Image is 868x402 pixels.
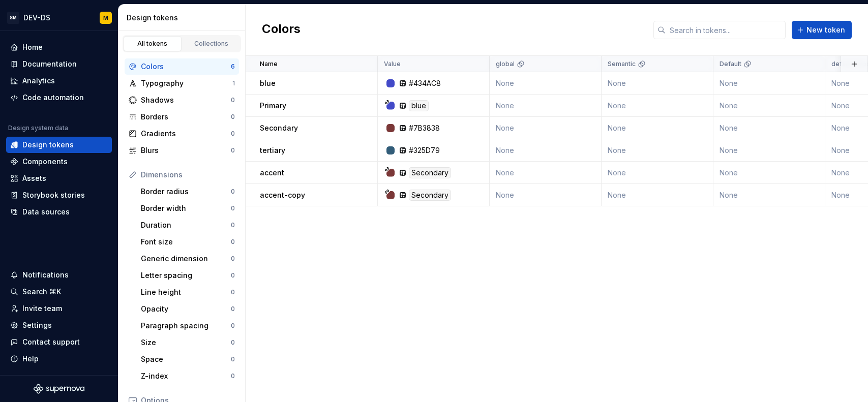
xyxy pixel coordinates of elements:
td: None [713,117,825,139]
div: 1 [232,79,235,87]
div: 0 [231,255,235,263]
div: Borders [141,112,231,122]
a: Generic dimension0 [137,251,239,267]
div: Duration [141,220,231,230]
div: Documentation [22,59,77,69]
p: Primary [260,101,286,111]
a: Border width0 [137,200,239,217]
h2: Colors [262,21,301,39]
div: Font size [141,237,231,247]
div: Help [22,354,39,364]
div: All tokens [127,40,178,48]
a: Colors6 [125,58,239,75]
button: Contact support [6,334,112,350]
a: Letter spacing0 [137,267,239,284]
div: SM [7,12,19,24]
a: Space0 [137,351,239,367]
div: Code automation [22,92,84,103]
div: Search ⌘K [22,287,61,297]
p: Name [260,60,278,68]
div: 0 [231,188,235,196]
div: Analytics [22,76,55,86]
div: 0 [231,96,235,104]
div: #325D79 [409,145,440,156]
a: Storybook stories [6,187,112,203]
div: DEV-DS [23,13,50,23]
div: Settings [22,320,52,330]
div: 0 [231,221,235,229]
span: New token [806,25,845,35]
td: None [713,139,825,162]
p: tertiary [260,145,285,156]
button: New token [792,21,852,39]
p: global [496,60,515,68]
div: 0 [231,322,235,330]
td: None [713,162,825,184]
div: Invite team [22,303,62,314]
a: Z-index0 [137,368,239,384]
div: 0 [231,271,235,280]
div: 0 [231,372,235,380]
div: Secondary [409,190,451,201]
div: Paragraph spacing [141,321,231,331]
a: Settings [6,317,112,333]
div: 0 [231,113,235,121]
a: Assets [6,170,112,187]
td: None [602,184,713,206]
div: #7B3838 [409,123,440,133]
a: Invite team [6,300,112,317]
a: Blurs0 [125,142,239,159]
p: Default [720,60,741,68]
td: None [602,139,713,162]
a: Documentation [6,56,112,72]
a: Design tokens [6,137,112,153]
button: Help [6,351,112,367]
a: Code automation [6,89,112,106]
div: Notifications [22,270,69,280]
td: None [490,184,602,206]
div: blue [409,100,429,111]
td: None [490,95,602,117]
button: Notifications [6,267,112,283]
p: Value [384,60,401,68]
td: None [602,95,713,117]
td: None [713,184,825,206]
div: 0 [231,146,235,154]
div: 0 [231,355,235,363]
a: Size0 [137,334,239,351]
p: accent [260,168,284,178]
div: Design system data [8,124,68,132]
div: Letter spacing [141,270,231,281]
div: Secondary [409,167,451,178]
a: Components [6,153,112,170]
p: Semantic [608,60,636,68]
p: Secondary [260,123,298,133]
td: None [490,139,602,162]
a: Gradients0 [125,126,239,142]
a: Line height0 [137,284,239,300]
div: Components [22,157,68,167]
input: Search in tokens... [666,21,786,39]
button: SMDEV-DSM [2,7,116,28]
svg: Supernova Logo [34,384,84,394]
td: None [602,162,713,184]
a: Typography1 [125,75,239,91]
div: Gradients [141,129,231,139]
div: Border width [141,203,231,213]
td: None [490,72,602,95]
a: Paragraph spacing0 [137,318,239,334]
div: Line height [141,287,231,297]
div: Size [141,337,231,348]
a: Font size0 [137,234,239,250]
div: 0 [231,238,235,246]
div: Home [22,42,43,52]
div: Dimensions [141,170,235,180]
div: Colors [141,61,231,72]
td: None [713,72,825,95]
div: Opacity [141,304,231,314]
div: 0 [231,130,235,138]
div: Shadows [141,95,231,105]
div: Z-index [141,371,231,381]
div: Data sources [22,207,70,217]
div: 0 [231,305,235,313]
